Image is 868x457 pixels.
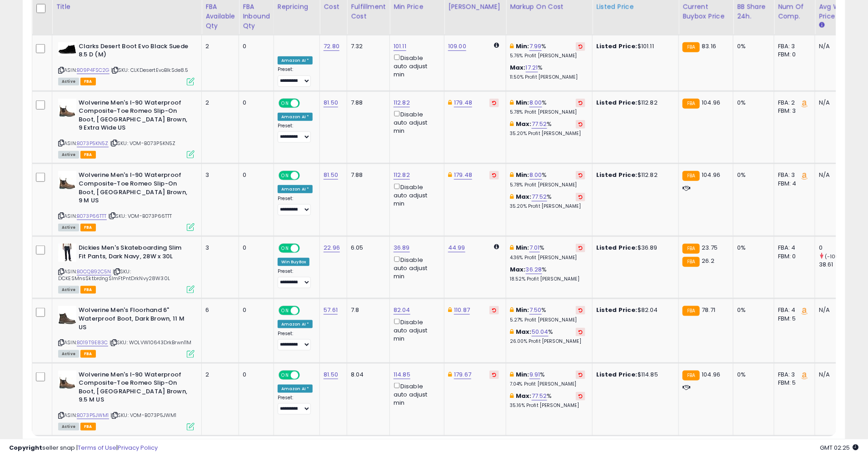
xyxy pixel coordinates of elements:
[510,328,585,345] div: %
[510,306,585,323] div: %
[77,268,111,276] a: B0CQB92C5N
[77,412,109,419] a: B073P5JWM1
[58,306,195,357] div: ASIN:
[516,370,529,379] b: Min:
[516,192,532,201] b: Max:
[529,42,542,51] a: 7.99
[351,371,383,379] div: 8.04
[299,245,313,252] span: OFF
[820,443,859,452] span: 2025-09-10 02:25 GMT
[778,2,811,21] div: Num of Comp.
[737,42,767,50] div: 0%
[683,306,699,316] small: FBA
[454,98,472,107] a: 179.48
[80,350,96,358] span: FBA
[683,99,699,109] small: FBA
[529,306,542,315] a: 7.50
[278,268,313,289] div: Preset:
[110,412,177,419] span: | SKU: VOM-B073P5JWM1
[510,265,526,274] b: Max:
[510,74,585,80] p: 11.50% Profit [PERSON_NAME]
[529,171,542,180] a: 8.00
[532,327,549,336] a: 50.04
[58,171,76,189] img: 41qLtffIx4L._SL40_.jpg
[58,423,79,431] span: All listings currently available for purchase on Amazon
[825,253,846,260] small: (-100%)
[394,317,437,343] div: Disable auto adjust min
[279,307,291,315] span: ON
[596,306,672,314] div: $82.04
[596,171,638,179] b: Listed Price:
[299,307,313,315] span: OFF
[278,185,313,193] div: Amazon AI *
[324,2,343,11] div: Cost
[683,171,699,181] small: FBA
[394,182,437,208] div: Disable auto adjust min
[56,2,198,11] div: Title
[58,42,76,56] img: 31uE45FPE1L._SL40_.jpg
[448,243,465,252] a: 44.99
[516,243,529,252] b: Min:
[278,56,313,65] div: Amazon AI *
[778,371,808,379] div: FBA: 3
[683,257,699,267] small: FBA
[243,2,270,30] div: FBA inbound Qty
[819,244,856,252] div: 0
[79,171,189,207] b: Wolverine Men's I-90 Waterproof Composite-Toe Romeo Slip-On Boot, [GEOGRAPHIC_DATA] Brown, 9 M US
[510,317,585,323] p: 5.27% Profit [PERSON_NAME]
[702,42,717,50] span: 83.16
[532,120,547,129] a: 77.52
[243,244,267,252] div: 0
[351,244,383,252] div: 6.05
[77,339,108,347] a: B019T9E83C
[394,370,410,379] a: 114.85
[819,42,849,50] div: N/A
[278,320,313,328] div: Amazon AI *
[324,370,338,379] a: 81.50
[596,98,638,107] b: Listed Price:
[737,371,767,379] div: 0%
[510,42,585,59] div: %
[702,256,715,265] span: 26.2
[77,212,107,220] a: B073P66TTT
[510,266,585,282] div: %
[78,443,116,452] a: Terms of Use
[516,392,532,400] b: Max:
[737,244,767,252] div: 0%
[510,2,589,11] div: Markup on Cost
[683,244,699,254] small: FBA
[58,350,79,358] span: All listings currently available for purchase on Amazon
[205,99,232,107] div: 2
[9,443,42,452] strong: Copyright
[58,306,76,324] img: 41vMjfPsvUL._SL40_.jpg
[516,327,532,336] b: Max:
[454,370,471,379] a: 179.67
[243,42,267,50] div: 0
[778,42,808,50] div: FBA: 3
[516,306,529,314] b: Min:
[278,66,313,87] div: Preset:
[58,268,170,281] span: | SKU: DCKESMnsSktbrdngSlmFtPntDrkNvy28W30L
[111,66,189,74] span: | SKU: CLKDesertEvoBlkSde8.5
[58,371,195,430] div: ASIN:
[243,171,267,179] div: 0
[58,224,79,231] span: All listings currently available for purchase on Amazon
[529,98,542,107] a: 8.00
[205,244,232,252] div: 3
[778,252,808,261] div: FBM: 0
[683,371,699,381] small: FBA
[819,306,849,314] div: N/A
[324,42,339,51] a: 72.80
[79,42,189,61] b: Clarks Desert Boot Evo Black Suede 8.5 D (M)
[778,379,808,387] div: FBM: 5
[510,392,585,409] div: %
[532,392,547,401] a: 77.52
[394,109,437,136] div: Disable auto adjust min
[278,123,313,143] div: Preset:
[278,395,313,415] div: Preset:
[526,265,542,274] a: 36.28
[819,371,849,379] div: N/A
[596,2,675,11] div: Listed Price
[516,42,529,50] b: Min:
[510,371,585,387] div: %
